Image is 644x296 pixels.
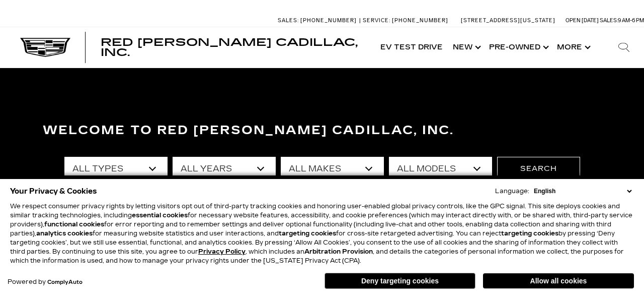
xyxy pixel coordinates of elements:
h3: Welcome to Red [PERSON_NAME] Cadillac, Inc. [43,121,601,141]
span: Sales: [278,17,299,24]
strong: targeting cookies [501,230,558,237]
a: Service: [PHONE_NUMBER] [359,18,451,23]
span: Service: [363,17,390,24]
strong: essential cookies [132,212,188,219]
div: Language: [495,188,529,194]
img: Cadillac Dark Logo with Cadillac White Text [20,38,70,57]
strong: targeting cookies [279,230,336,237]
button: Search [497,157,580,181]
span: Open [DATE] [566,17,599,24]
a: EV Test Drive [375,27,448,68]
span: 9 AM-6 PM [618,17,644,24]
button: More [552,27,594,68]
button: Allow all cookies [483,273,634,288]
select: Language Select [531,187,634,196]
strong: analytics cookies [36,230,93,237]
a: Privacy Policy [198,248,246,255]
span: [PHONE_NUMBER] [392,17,448,24]
a: ComplyAuto [47,279,83,285]
select: Filter by make [281,157,384,181]
div: Powered by [8,279,83,285]
select: Filter by model [389,157,492,181]
a: [STREET_ADDRESS][US_STATE] [461,17,555,24]
button: Deny targeting cookies [325,273,475,289]
p: We respect consumer privacy rights by letting visitors opt out of third-party tracking cookies an... [10,202,634,265]
strong: Arbitration Provision [304,248,373,255]
span: [PHONE_NUMBER] [300,17,357,24]
span: Your Privacy & Cookies [10,184,97,198]
a: Red [PERSON_NAME] Cadillac, Inc. [101,37,365,57]
select: Filter by type [64,157,168,181]
a: New [448,27,484,68]
span: Red [PERSON_NAME] Cadillac, Inc. [101,36,358,58]
strong: functional cookies [44,221,104,228]
select: Filter by year [173,157,276,181]
a: Sales: [PHONE_NUMBER] [278,18,359,23]
span: Sales: [600,17,618,24]
a: Pre-Owned [484,27,552,68]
